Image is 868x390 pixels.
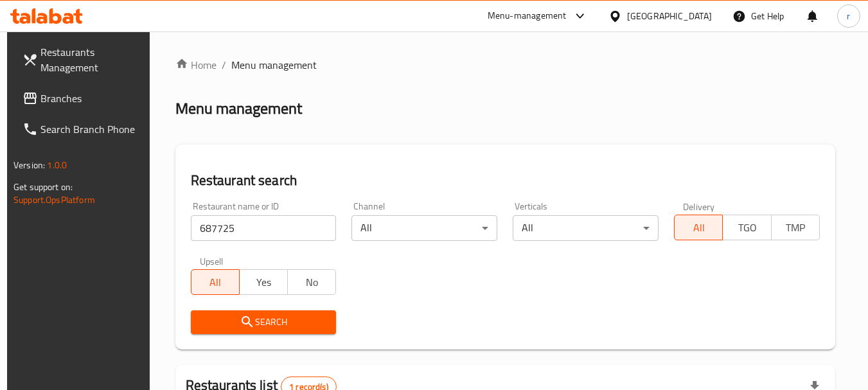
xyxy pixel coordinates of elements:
[191,269,240,295] button: All
[201,314,326,330] span: Search
[12,114,152,145] a: Search Branch Phone
[197,273,235,292] span: All
[12,83,152,114] a: Branches
[191,215,337,241] input: Search for restaurant name or ID..
[674,215,723,240] button: All
[777,218,815,237] span: TMP
[722,215,771,240] button: TGO
[175,57,835,73] nav: breadcrumb
[847,9,850,23] span: r
[175,98,302,119] h2: Menu management
[293,273,331,292] span: No
[231,57,317,73] span: Menu management
[13,179,73,195] span: Get support on:
[351,215,497,241] div: All
[40,121,142,137] span: Search Branch Phone
[47,157,67,173] span: 1.0.0
[13,191,95,208] a: Support.OpsPlatform
[728,218,766,237] span: TGO
[40,91,142,106] span: Branches
[680,218,718,237] span: All
[222,57,226,73] li: /
[683,202,715,211] label: Delivery
[191,310,337,334] button: Search
[488,8,567,24] div: Menu-management
[627,9,712,23] div: [GEOGRAPHIC_DATA]
[513,215,659,241] div: All
[245,273,283,292] span: Yes
[191,171,820,190] h2: Restaurant search
[12,37,152,83] a: Restaurants Management
[13,157,45,173] span: Version:
[239,269,288,295] button: Yes
[175,57,217,73] a: Home
[40,44,142,75] span: Restaurants Management
[287,269,336,295] button: No
[200,256,224,265] label: Upsell
[771,215,820,240] button: TMP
